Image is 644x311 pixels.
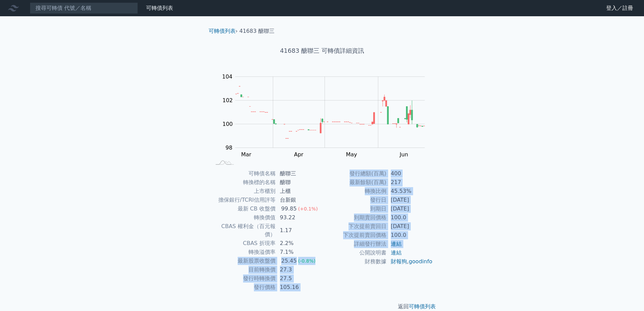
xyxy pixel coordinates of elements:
[387,231,433,240] td: 100.0
[387,222,433,231] td: [DATE]
[346,151,357,158] tspan: May
[276,265,322,274] td: 27.3
[276,239,322,248] td: 2.2%
[211,283,276,292] td: 發行價格
[209,27,238,35] li: ›
[276,283,322,292] td: 105.16
[387,257,433,266] td: ,
[276,178,322,187] td: 醣聯
[387,196,433,204] td: [DATE]
[280,257,298,265] div: 25.45
[294,151,304,158] tspan: Apr
[322,169,387,178] td: 發行總額(百萬)
[211,178,276,187] td: 轉換標的名稱
[391,258,407,265] a: 財報狗
[222,73,233,80] tspan: 104
[601,3,639,14] a: 登入／註冊
[211,213,276,222] td: 轉換價值
[322,248,387,257] td: 公開說明書
[387,204,433,213] td: [DATE]
[391,249,402,256] a: 連結
[276,248,322,257] td: 7.1%
[211,187,276,196] td: 上市櫃別
[322,240,387,248] td: 詳細發行辦法
[276,169,322,178] td: 醣聯三
[322,204,387,213] td: 到期日
[610,279,644,311] div: 聊天小工具
[276,187,322,196] td: 上櫃
[280,205,298,213] div: 99.85
[211,274,276,283] td: 發行時轉換價
[387,169,433,178] td: 400
[222,121,233,127] tspan: 100
[298,258,316,264] span: (-0.8%)
[211,257,276,265] td: 最新股票收盤價
[30,2,138,14] input: 搜尋可轉債 代號／名稱
[276,274,322,283] td: 27.5
[146,5,173,11] a: 可轉債列表
[409,258,432,265] a: goodinfo
[241,151,252,158] tspan: Mar
[211,248,276,257] td: 轉換溢價率
[399,151,408,158] tspan: Jun
[322,178,387,187] td: 最新餘額(百萬)
[322,187,387,196] td: 轉換比例
[219,73,435,158] g: Chart
[211,222,276,239] td: CBAS 權利金（百元報價）
[322,257,387,266] td: 財務數據
[209,28,236,34] a: 可轉債列表
[387,187,433,196] td: 45.53%
[322,196,387,204] td: 發行日
[211,169,276,178] td: 可轉債名稱
[211,265,276,274] td: 目前轉換價
[298,206,318,212] span: (+0.1%)
[391,241,402,247] a: 連結
[322,213,387,222] td: 到期賣回價格
[211,196,276,204] td: 擔保銀行/TCRI信用評等
[211,239,276,248] td: CBAS 折現率
[387,178,433,187] td: 217
[211,204,276,213] td: 最新 CB 收盤價
[203,46,441,55] h1: 41683 醣聯三 可轉債詳細資訊
[276,222,322,239] td: 1.17
[322,222,387,231] td: 下次提前賣回日
[409,303,436,310] a: 可轉債列表
[203,303,441,311] p: 返回
[225,145,232,151] tspan: 98
[610,279,644,311] iframe: Chat Widget
[387,213,433,222] td: 100.0
[276,213,322,222] td: 93.22
[322,231,387,240] td: 下次提前賣回價格
[222,97,233,104] tspan: 102
[276,196,322,204] td: 台新銀
[239,27,275,35] li: 41683 醣聯三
